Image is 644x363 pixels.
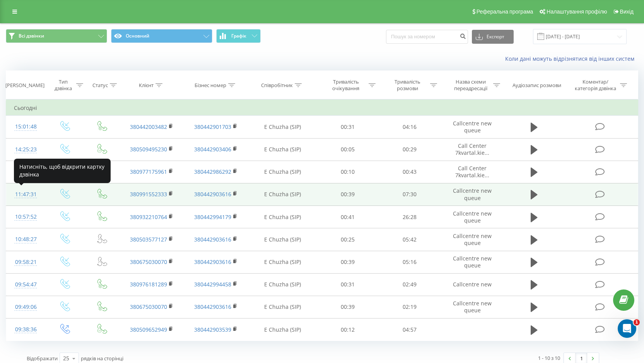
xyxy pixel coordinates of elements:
td: E Chuzha (SIP) [248,116,317,138]
div: 10:57:52 [14,209,38,224]
span: рядків на сторінці [81,355,123,362]
td: 00:39 [317,296,379,318]
td: 00:10 [317,161,379,183]
div: Аудіозапис розмови [512,82,561,89]
span: Вихід [620,9,634,15]
td: E Chuzha (SIP) [248,251,317,273]
td: 07:30 [379,183,441,205]
a: 380442903406 [194,146,231,153]
td: 00:31 [317,273,379,296]
div: Бізнес номер [195,82,226,89]
a: Коли дані можуть відрізнятися вiд інших систем [505,55,638,62]
button: Основний [111,29,212,43]
iframe: Intercom live chat [618,319,636,338]
div: 15:01:48 [14,119,38,134]
div: Натисніть, щоб відкрити картку дзвінка [14,159,111,183]
input: Пошук за номером [386,30,468,44]
td: E Chuzha (SIP) [248,296,317,318]
span: Всі дзвінки [19,33,44,39]
span: Налаштування профілю [547,9,607,15]
td: 00:39 [317,251,379,273]
td: 00:05 [317,138,379,161]
div: [PERSON_NAME] [5,82,44,89]
span: Графік [231,33,246,39]
a: 380442903539 [194,326,231,333]
div: Тривалість розмови [387,79,428,92]
td: E Chuzha (SIP) [248,228,317,251]
div: 09:54:47 [14,277,38,292]
td: 00:29 [379,138,441,161]
button: Графік [216,29,261,43]
span: Call Center 7kvartal.kie... [455,142,489,156]
a: 380932210764 [130,213,167,221]
td: 04:16 [379,116,441,138]
td: 26:28 [379,206,441,228]
td: E Chuzha (SIP) [248,138,317,161]
a: 380442903616 [194,303,231,310]
a: 380442986292 [194,168,231,175]
td: E Chuzha (SIP) [248,318,317,341]
div: Співробітник [261,82,293,89]
td: 00:43 [379,161,441,183]
td: E Chuzha (SIP) [248,206,317,228]
td: Callcentre new queue [440,116,504,138]
div: Коментар/категорія дзвінка [573,79,618,92]
span: Відображати [27,355,58,362]
td: Callcentre new queue [440,251,504,273]
div: 1 - 10 з 10 [538,354,560,362]
a: 380442903616 [194,236,231,243]
div: 09:38:36 [14,322,38,337]
span: Реферальна програма [477,9,533,15]
a: 380675030070 [130,303,167,310]
div: 11:47:31 [14,187,38,202]
a: 380442901703 [194,123,231,130]
td: 02:49 [379,273,441,296]
div: 25 [63,354,69,362]
td: E Chuzha (SIP) [248,183,317,205]
div: 14:25:23 [14,142,38,157]
a: 380976181289 [130,281,167,288]
div: 10:48:27 [14,232,38,247]
a: 380509495230 [130,146,167,153]
td: 05:16 [379,251,441,273]
td: Callcentre new queue [440,296,504,318]
td: 00:25 [317,228,379,251]
a: 380442994458 [194,281,231,288]
button: Всі дзвінки [6,29,107,43]
button: Експорт [472,30,514,44]
a: 380991552333 [130,190,167,198]
div: Тип дзвінка [52,79,74,92]
a: 380503577127 [130,236,167,243]
td: Callcentre new [440,273,504,296]
td: Callcentre new queue [440,206,504,228]
span: 1 [634,319,640,325]
span: Call Center 7kvartal.kie... [455,164,489,179]
a: 380442994179 [194,213,231,221]
td: Сьогодні [6,100,638,116]
a: 380442003482 [130,123,167,130]
td: E Chuzha (SIP) [248,161,317,183]
td: 04:57 [379,318,441,341]
a: 380977175961 [130,168,167,175]
td: 00:31 [317,116,379,138]
td: 00:12 [317,318,379,341]
a: 380442903616 [194,258,231,265]
div: Назва схеми переадресації [450,79,491,92]
td: Callcentre new queue [440,183,504,205]
div: Статус [92,82,108,89]
td: 05:42 [379,228,441,251]
td: 02:19 [379,296,441,318]
div: 09:49:06 [14,300,38,315]
td: E Chuzha (SIP) [248,273,317,296]
div: Тривалість очікування [325,79,367,92]
a: 380509652949 [130,326,167,333]
a: 380675030070 [130,258,167,265]
div: 09:58:21 [14,255,38,270]
td: 00:39 [317,183,379,205]
a: 380442903616 [194,190,231,198]
td: 00:41 [317,206,379,228]
td: Callcentre new queue [440,228,504,251]
div: Клієнт [139,82,154,89]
